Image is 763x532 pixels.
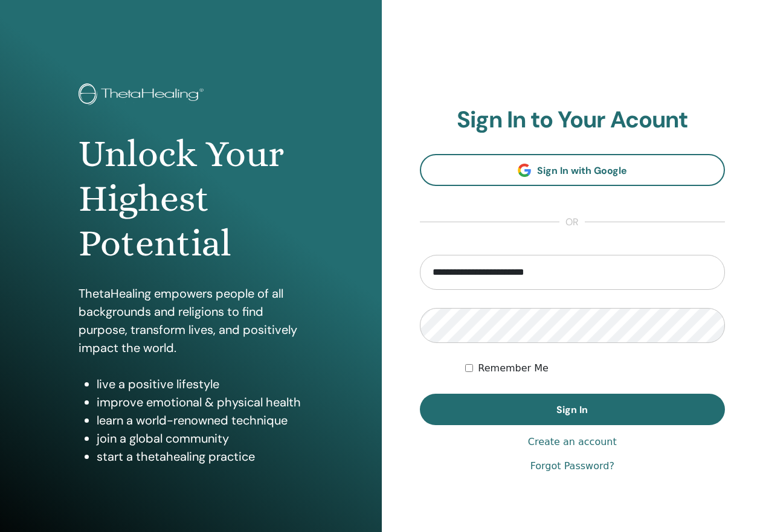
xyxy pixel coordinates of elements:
h2: Sign In to Your Acount [420,106,726,134]
a: Forgot Password? [530,459,614,473]
span: or [559,215,585,229]
h1: Unlock Your Highest Potential [79,132,303,266]
li: start a thetahealing practice [97,447,303,466]
div: Keep me authenticated indefinitely or until I manually logout [465,361,725,376]
a: Create an account [528,435,617,449]
span: Sign In with Google [537,164,627,177]
button: Sign In [420,394,726,425]
label: Remember Me [478,361,549,376]
li: improve emotional & physical health [97,393,303,411]
a: Sign In with Google [420,154,726,186]
li: join a global community [97,429,303,447]
li: live a positive lifestyle [97,375,303,393]
p: ThetaHealing empowers people of all backgrounds and religions to find purpose, transform lives, a... [79,284,303,357]
li: learn a world-renowned technique [97,411,303,429]
span: Sign In [556,403,588,416]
